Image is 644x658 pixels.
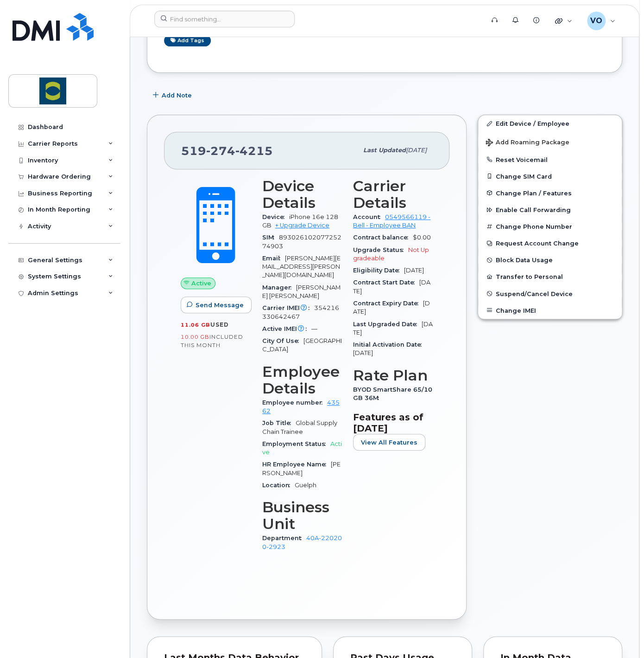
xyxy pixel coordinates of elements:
h3: Rate Plan [353,367,433,384]
span: Device [262,213,289,220]
span: [DATE] [353,321,433,336]
span: [DATE] [353,279,430,294]
span: Eligibility Date [353,267,404,274]
h3: Device Details [262,178,342,211]
span: Enable Call Forwarding [496,206,571,213]
span: 11.06 GB [181,322,210,328]
a: 43562 [262,399,340,414]
button: Suspend/Cancel Device [478,285,622,302]
a: + Upgrade Device [275,222,329,229]
a: Edit Device / Employee [478,115,622,132]
span: VO [590,15,602,26]
span: Upgrade Status [353,246,408,253]
button: Change IMEI [478,302,622,319]
button: View All Features [353,434,425,451]
a: 40A-220200-2923 [262,535,342,550]
span: Initial Activation Date [353,341,426,348]
a: Add tags [164,35,211,46]
span: Contract balance [353,234,413,241]
span: Last Upgraded Date [353,321,422,328]
span: [PERSON_NAME] [PERSON_NAME] [262,284,341,299]
span: Employee number [262,399,327,406]
span: Global Supply Chain Trainee [262,419,337,435]
span: [PERSON_NAME] [262,461,341,476]
button: Change SIM Card [478,168,622,185]
div: Valerie O'Sullivan [581,12,622,30]
button: Reset Voicemail [478,151,622,168]
span: 10.00 GB [181,334,209,340]
span: 354216330642467 [262,304,339,320]
button: Request Account Change [478,235,622,252]
span: Employment Status [262,440,330,447]
span: BYOD SmartShare 65/10GB 36M [353,386,432,401]
h3: Features as of [DATE] [353,412,433,434]
input: Find something... [154,11,295,27]
span: $0.00 [413,234,431,241]
span: SIM [262,234,279,241]
span: Email [262,255,285,262]
span: 519 [181,144,273,158]
span: Department [262,535,306,542]
span: Location [262,482,295,489]
span: Account [353,213,385,220]
span: — [311,325,317,332]
button: Enable Call Forwarding [478,201,622,218]
span: Add Roaming Package [486,139,569,148]
span: included this month [181,333,243,348]
span: Active [191,279,211,288]
span: HR Employee Name [262,461,331,468]
span: 274 [206,144,235,158]
span: Guelph [295,482,316,489]
button: Add Note [147,87,200,103]
span: Add Note [162,91,192,100]
span: Manager [262,284,296,291]
span: Send Message [196,301,244,310]
button: Transfer to Personal [478,268,622,285]
div: Quicklinks [549,12,579,30]
span: used [210,321,229,328]
h3: Employee Details [262,363,342,397]
button: Change Phone Number [478,218,622,235]
span: Carrier IMEI [262,304,314,311]
h3: Carrier Details [353,178,433,211]
span: Change Plan / Features [496,189,572,196]
span: [DATE] [406,147,427,154]
button: Send Message [181,297,252,313]
span: Job Title [262,419,296,426]
a: 0549566119 - Bell - Employee BAN [353,213,430,229]
button: Change Plan / Features [478,185,622,201]
span: Active IMEI [262,325,311,332]
span: Suspend/Cancel Device [496,290,573,297]
span: [DATE] [404,267,424,274]
span: 89302610207725274903 [262,234,341,249]
span: [DATE] [353,349,373,356]
span: Not Upgradeable [353,246,429,262]
span: [PERSON_NAME][EMAIL_ADDRESS][PERSON_NAME][DOMAIN_NAME] [262,255,341,279]
span: Contract Expiry Date [353,300,423,307]
span: City Of Use [262,337,303,344]
span: View All Features [361,438,417,447]
button: Add Roaming Package [478,132,622,151]
span: Last updated [363,147,406,154]
span: iPhone 16e 128GB [262,213,338,229]
span: 4215 [235,144,273,158]
span: Contract Start Date [353,279,419,286]
button: Block Data Usage [478,252,622,268]
h3: Business Unit [262,499,342,532]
